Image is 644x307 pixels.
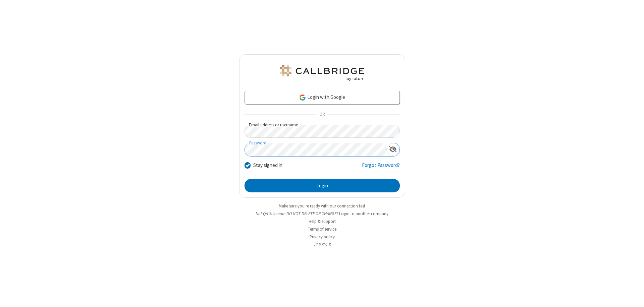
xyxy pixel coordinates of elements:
button: Login [245,179,400,192]
a: Help & support [309,219,336,224]
li: Not QA Selenium DO NOT DELETE OR CHANGE? [239,210,405,217]
label: Stay signed in [253,162,282,169]
input: Password [245,143,386,156]
li: v2.6.351.8 [239,241,405,248]
input: Email address or username [245,125,400,138]
button: Login to another company [339,210,388,217]
img: QA Selenium DO NOT DELETE OR CHANGE [278,65,366,81]
a: Privacy policy [310,234,335,240]
div: Show password [386,143,399,156]
img: google-icon.png [299,94,306,101]
a: Make sure you're ready with our connection test [279,203,365,209]
span: OR [317,110,327,119]
a: Forgot Password? [362,162,400,174]
a: Terms of service [308,226,336,232]
a: Login with Google [245,91,400,104]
